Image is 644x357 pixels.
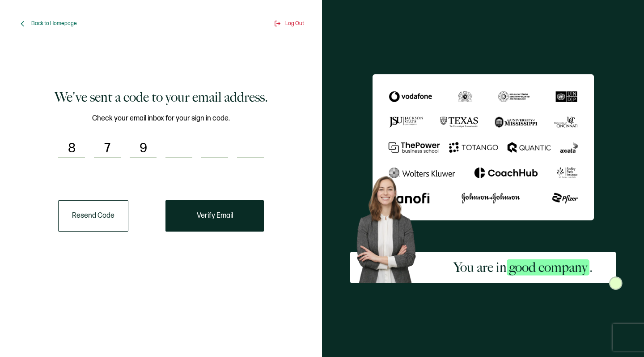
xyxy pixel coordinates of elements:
[92,113,230,124] span: Check your email inbox for your sign in code.
[350,171,430,283] img: Sertifier Signup - You are in <span class="strong-h">good company</span>. Hero
[165,200,264,232] button: Verify Email
[55,88,268,106] h1: We've sent a code to your email address.
[285,20,304,27] span: Log Out
[609,276,623,290] img: Sertifier Signup
[197,212,233,219] span: Verify Email
[453,258,593,276] h2: You are in .
[31,20,77,27] span: Back to Homepage
[373,74,594,220] img: Sertifier We've sent a code to your email address.
[58,200,128,232] button: Resend Code
[507,259,589,275] span: good company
